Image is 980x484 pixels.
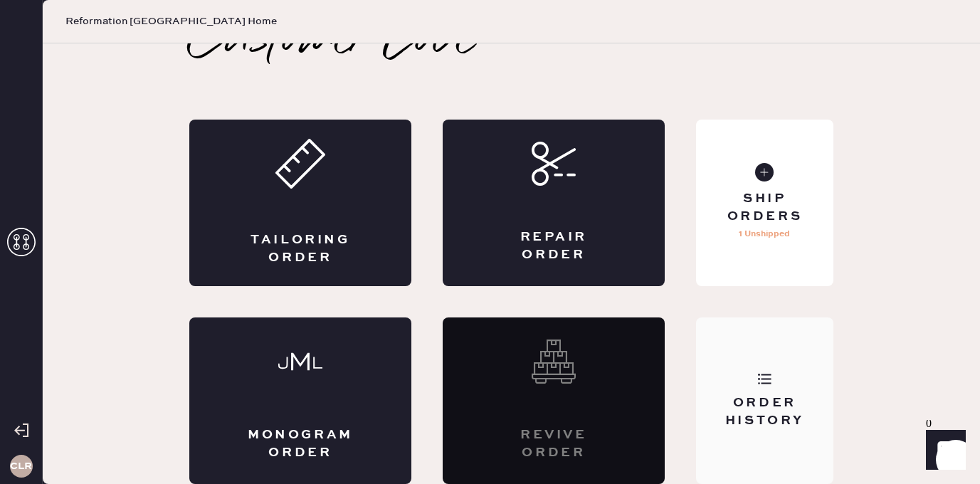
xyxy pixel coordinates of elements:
[189,11,475,68] h2: Customer Love
[500,426,608,462] div: Revive order
[912,420,974,481] iframe: Front Chat
[707,394,822,430] div: Order History
[443,317,665,484] div: Interested? Contact us at care@hemster.co
[10,461,32,471] h3: CLR
[739,226,790,243] p: 1 Unshipped
[707,190,822,226] div: Ship Orders
[246,231,354,267] div: Tailoring Order
[65,14,277,28] span: Reformation [GEOGRAPHIC_DATA] Home
[246,426,354,462] div: Monogram Order
[500,228,608,264] div: Repair Order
